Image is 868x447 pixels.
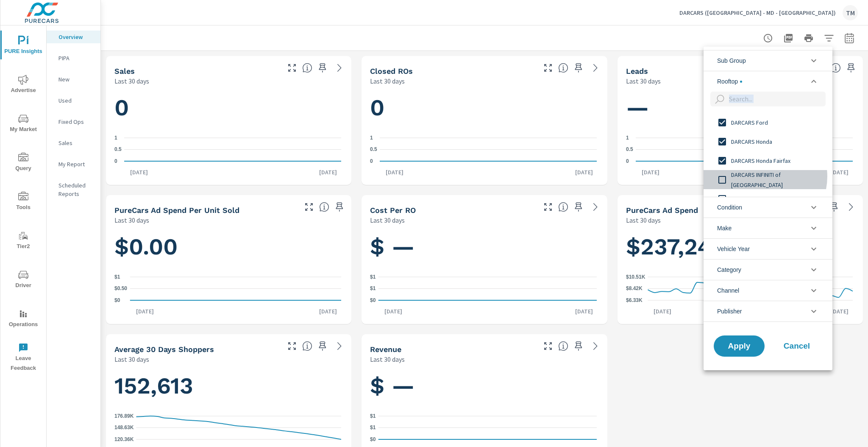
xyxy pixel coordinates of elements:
span: Rooftop [717,71,742,92]
span: DARCARS Honda [731,137,824,147]
ul: filter options [704,47,832,325]
span: Category [717,260,741,280]
span: Vehicle Year [717,239,750,259]
span: Cancel [780,342,814,350]
span: Apply [722,342,756,350]
span: Sub Group [717,50,746,71]
span: DARCARS Kia of [PERSON_NAME] [731,194,824,204]
div: DARCARS INFINITI of [GEOGRAPHIC_DATA] [704,170,831,189]
button: Cancel [771,335,822,357]
span: Publisher [717,301,742,321]
div: DARCARS Ford [704,113,831,132]
div: DARCARS Kia of [PERSON_NAME] [704,189,831,208]
span: Make [717,218,732,238]
span: DARCARS INFINITI of [GEOGRAPHIC_DATA] [731,170,824,190]
span: DARCARS Ford [731,117,824,128]
span: Channel [717,280,739,301]
div: DARCARS Honda [704,132,831,151]
span: Condition [717,197,742,218]
span: DARCARS Honda Fairfax [731,156,824,166]
button: Apply [714,335,765,357]
div: DARCARS Honda Fairfax [704,151,831,170]
input: Search... [726,92,826,106]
